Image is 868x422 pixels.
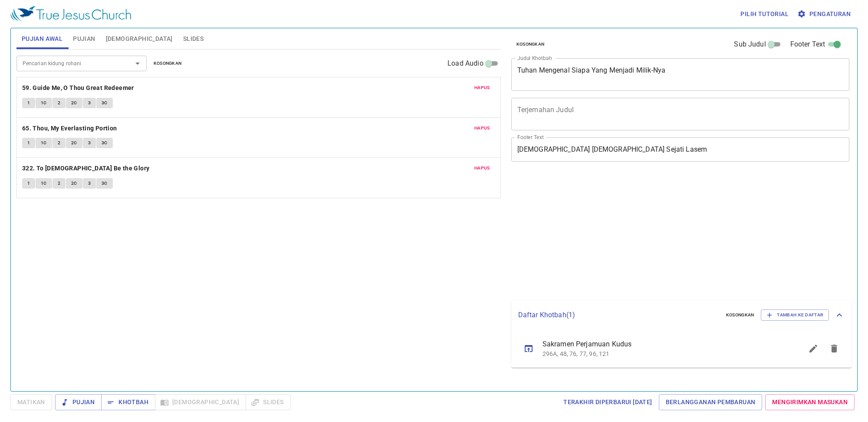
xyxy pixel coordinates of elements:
[58,139,60,147] span: 2
[563,397,652,408] span: Terakhir Diperbarui [DATE]
[71,179,77,187] span: 2c
[542,349,783,358] p: 296A, 48, 76, 77, 96, 121
[53,178,66,189] button: 2
[102,139,108,147] span: 3C
[71,99,77,107] span: 2C
[560,394,655,410] a: Terakhir Diperbarui [DATE]
[518,310,719,320] p: Daftar Khotbah ( 1 )
[22,83,134,93] b: 59. Guide Me, O Thou Great Redeemer
[22,98,35,108] button: 1
[66,98,82,108] button: 2C
[772,397,848,408] span: Mengirimkan Masukan
[469,123,495,133] button: Hapus
[516,40,545,48] span: Kosongkan
[10,6,131,22] img: True Jesus Church
[83,178,96,189] button: 3
[666,397,756,408] span: Berlangganan Pembaruan
[542,339,783,349] span: Sakramen Perjamuan Kudus
[88,99,91,107] span: 3
[22,83,135,93] button: 59. Guide Me, O Thou Great Redeemer
[27,139,30,147] span: 1
[83,138,96,148] button: 3
[721,310,759,320] button: Kosongkan
[108,397,148,408] span: Khotbah
[62,397,95,408] span: Pujian
[83,98,96,108] button: 3
[106,33,173,44] span: [DEMOGRAPHIC_DATA]
[53,138,66,148] button: 2
[96,98,113,108] button: 3C
[447,58,483,69] span: Load Audio
[36,138,52,148] button: 1C
[55,394,102,410] button: Pujian
[22,138,35,148] button: 1
[102,99,108,107] span: 3C
[740,9,789,20] span: Pilih tutorial
[22,33,62,44] span: Pujian Awal
[66,178,82,189] button: 2c
[58,179,60,187] span: 2
[737,6,792,22] button: Pilih tutorial
[734,39,766,50] span: Sub Judul
[41,179,47,187] span: 1c
[96,138,113,148] button: 3C
[22,163,150,174] b: 322. To [DEMOGRAPHIC_DATA] Be the Glory
[66,138,82,148] button: 2C
[183,33,204,44] span: Slides
[22,163,151,174] button: 322. To [DEMOGRAPHIC_DATA] Be the Glory
[148,58,187,69] button: Kosongkan
[41,99,47,107] span: 1C
[474,124,490,132] span: Hapus
[71,139,77,147] span: 2C
[726,311,754,319] span: Kosongkan
[101,394,155,410] button: Khotbah
[102,179,108,187] span: 3c
[96,178,113,189] button: 3c
[474,84,490,92] span: Hapus
[766,311,823,319] span: Tambah ke Daftar
[469,83,495,93] button: Hapus
[132,57,144,70] button: Open
[511,39,550,50] button: Kosongkan
[88,179,91,187] span: 3
[22,178,35,189] button: 1
[36,98,52,108] button: 1C
[88,139,91,147] span: 3
[659,394,763,410] a: Berlangganan Pembaruan
[508,171,783,297] iframe: from-child
[511,329,852,368] ul: sermon lineup list
[474,164,490,172] span: Hapus
[154,60,182,67] span: Kosongkan
[511,301,852,329] div: Daftar Khotbah(1)KosongkanTambah ke Daftar
[799,9,851,20] span: Pengaturan
[761,309,829,321] button: Tambah ke Daftar
[27,99,30,107] span: 1
[517,66,844,83] textarea: Tuhan Mengenal Siapa Yang Menjadi Milik-Nya
[790,39,825,50] span: Footer Text
[36,178,52,189] button: 1c
[796,6,854,22] button: Pengaturan
[41,139,47,147] span: 1C
[27,179,30,187] span: 1
[765,394,855,410] a: Mengirimkan Masukan
[73,33,95,44] span: Pujian
[22,123,118,134] button: 65. Thou, My Everlasting Portion
[22,123,117,134] b: 65. Thou, My Everlasting Portion
[53,98,66,108] button: 2
[469,163,495,173] button: Hapus
[58,99,60,107] span: 2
